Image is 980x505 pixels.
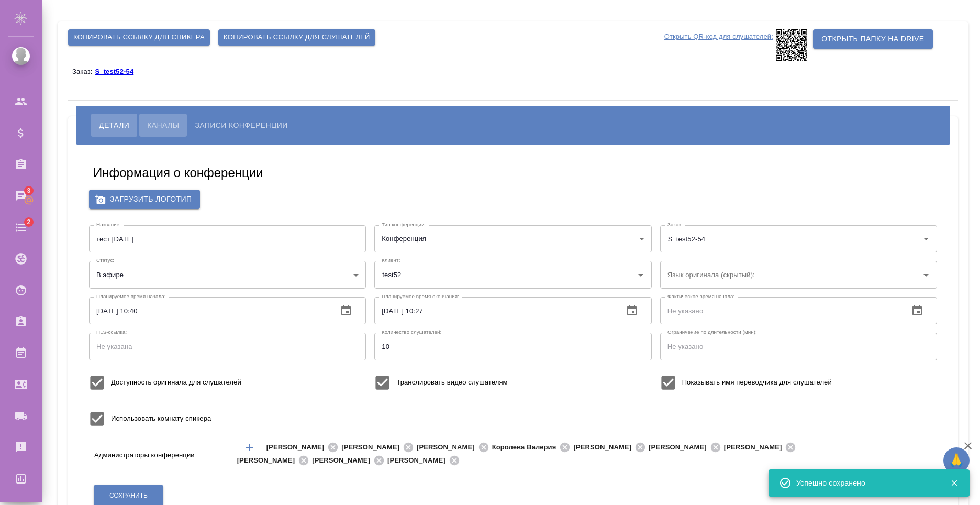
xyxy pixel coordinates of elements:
span: [PERSON_NAME] [237,455,302,466]
span: [PERSON_NAME] [312,455,376,466]
div: [PERSON_NAME] [724,441,799,454]
div: В эфире [89,261,366,288]
div: Конференция [374,225,651,252]
div: [PERSON_NAME] [237,454,313,467]
p: S_test52-54 [95,68,141,75]
span: Использовать комнату спикера [111,413,211,424]
div: [PERSON_NAME] [387,454,463,467]
div: [PERSON_NAME] [312,454,387,467]
button: Закрыть [943,478,965,488]
span: Копировать ссылку для спикера [73,31,205,43]
span: Копировать ссылку для слушателей [224,31,370,43]
a: 3 [3,183,39,209]
button: Открыть папку на Drive [813,29,932,49]
button: Open [919,232,933,246]
span: Сохранить [109,491,148,500]
span: [PERSON_NAME] [649,442,713,453]
input: Не указан [89,225,366,252]
span: [PERSON_NAME] [417,442,481,453]
div: [PERSON_NAME] [417,441,492,454]
div: [PERSON_NAME] [573,441,649,454]
input: Не указана [89,333,366,360]
span: 🙏 [948,449,965,471]
span: Детали [99,119,129,131]
div: [PERSON_NAME] [649,441,724,454]
span: [PERSON_NAME] [341,442,406,453]
div: [PERSON_NAME] [341,441,417,454]
span: 2 [20,217,37,227]
span: [PERSON_NAME] [724,442,788,453]
button: Open [633,268,648,282]
span: 3 [20,185,37,196]
span: Загрузить логотип [97,193,192,206]
button: Open [856,453,859,455]
button: 🙏 [943,447,970,474]
a: S_test52-54 [95,67,141,75]
div: Успешно сохранено [796,478,934,488]
button: Open [919,268,933,282]
input: Не указано [660,333,937,360]
input: Не указано [374,333,651,360]
span: [PERSON_NAME] [573,442,638,453]
label: Загрузить логотип [89,190,200,209]
h5: Информация о конференции [93,164,263,181]
span: Записи конференции [195,119,287,131]
input: Не указано [374,297,615,324]
span: Доступность оригинала для слушателей [111,377,241,388]
span: Королева Валерия [492,442,563,453]
p: Заказ: [72,68,95,75]
div: [PERSON_NAME] [266,441,342,454]
span: Открыть папку на Drive [821,32,924,46]
a: 2 [3,214,39,240]
span: [PERSON_NAME] [387,455,452,466]
div: Королева Валерия [492,441,574,454]
span: Транслировать видео слушателям [396,377,507,388]
span: Каналы [147,119,179,131]
span: Показывать имя переводчика для слушателей [682,377,832,388]
p: Открыть QR-код для слушателей: [664,29,773,61]
button: Добавить менеджера [237,435,262,460]
button: Копировать ссылку для слушателей [218,29,375,46]
button: Копировать ссылку для спикера [68,29,210,46]
input: Не указано [89,297,329,324]
p: Администраторы конференции [94,450,234,460]
span: [PERSON_NAME] [266,442,331,453]
input: Не указано [660,297,900,324]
